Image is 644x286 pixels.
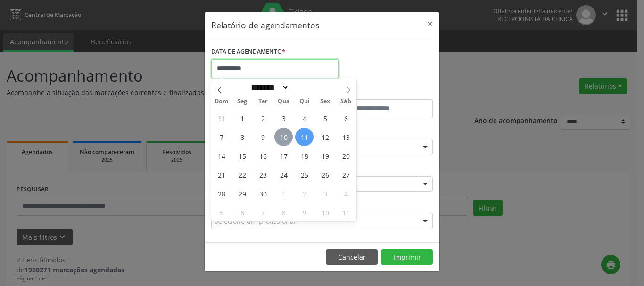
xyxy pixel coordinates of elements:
[254,184,272,203] span: Setembro 30, 2025
[274,165,293,184] span: Setembro 24, 2025
[212,184,231,203] span: Setembro 28, 2025
[421,12,439,35] button: Close
[254,203,272,221] span: Outubro 7, 2025
[274,147,293,165] span: Setembro 17, 2025
[337,165,355,184] span: Setembro 27, 2025
[233,184,251,203] span: Setembro 29, 2025
[316,184,334,203] span: Outubro 3, 2025
[315,98,336,105] span: Sex
[295,184,314,203] span: Outubro 2, 2025
[212,147,231,165] span: Setembro 14, 2025
[254,128,272,146] span: Setembro 9, 2025
[248,82,289,92] select: Month
[316,165,334,184] span: Setembro 26, 2025
[316,128,334,146] span: Setembro 12, 2025
[316,147,334,165] span: Setembro 19, 2025
[233,128,251,146] span: Setembro 8, 2025
[274,203,293,221] span: Outubro 8, 2025
[337,109,355,127] span: Setembro 6, 2025
[336,98,356,105] span: Sáb
[233,165,251,184] span: Setembro 22, 2025
[337,203,355,221] span: Outubro 11, 2025
[211,19,319,31] h5: Relatório de agendamentos
[212,109,231,127] span: Agosto 31, 2025
[211,98,232,105] span: Dom
[337,128,355,146] span: Setembro 13, 2025
[324,85,433,99] label: ATÉ
[337,147,355,165] span: Setembro 20, 2025
[316,203,334,221] span: Outubro 10, 2025
[233,109,251,127] span: Setembro 1, 2025
[273,98,294,105] span: Qua
[274,128,293,146] span: Setembro 10, 2025
[337,184,355,203] span: Outubro 4, 2025
[294,98,315,105] span: Qui
[326,249,378,265] button: Cancelar
[211,45,285,59] label: DATA DE AGENDAMENTO
[233,203,251,221] span: Outubro 6, 2025
[254,165,272,184] span: Setembro 23, 2025
[295,109,314,127] span: Setembro 4, 2025
[212,203,231,221] span: Outubro 5, 2025
[295,128,314,146] span: Setembro 11, 2025
[295,147,314,165] span: Setembro 18, 2025
[254,109,272,127] span: Setembro 2, 2025
[381,249,433,265] button: Imprimir
[232,98,253,105] span: Seg
[295,165,314,184] span: Setembro 25, 2025
[212,128,231,146] span: Setembro 7, 2025
[254,147,272,165] span: Setembro 16, 2025
[233,147,251,165] span: Setembro 15, 2025
[316,109,334,127] span: Setembro 5, 2025
[253,98,273,105] span: Ter
[212,165,231,184] span: Setembro 21, 2025
[274,109,293,127] span: Setembro 3, 2025
[295,203,314,221] span: Outubro 9, 2025
[289,82,320,92] input: Year
[274,184,293,203] span: Outubro 1, 2025
[215,216,296,226] span: Selecione um profissional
